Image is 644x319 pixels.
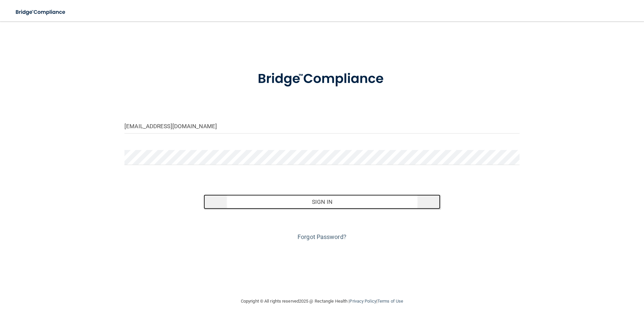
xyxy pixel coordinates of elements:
[377,299,403,304] a: Terms of Use
[298,233,346,240] a: Forgot Password?
[204,194,441,209] button: Sign In
[124,118,520,134] input: Email
[200,291,444,312] div: Copyright © All rights reserved 2025 @ Rectangle Health | |
[350,299,376,304] a: Privacy Policy
[244,62,400,96] img: bridge_compliance_login_screen.278c3ca4.svg
[10,5,72,19] img: bridge_compliance_login_screen.278c3ca4.svg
